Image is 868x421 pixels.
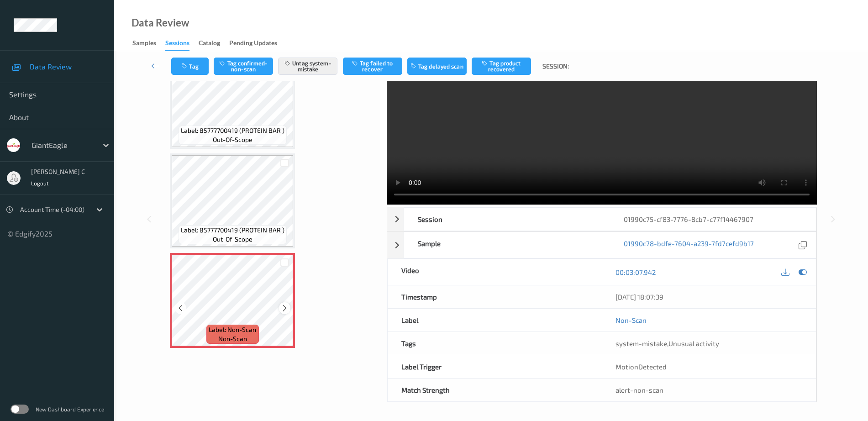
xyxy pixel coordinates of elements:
a: Non-Scan [615,316,647,325]
button: Tag product recovered [472,58,531,75]
span: Unusual activity [668,339,719,347]
a: 01990c78-bdfe-7604-a239-7fd7cefd9b17 [624,239,754,251]
a: 00:03:07.942 [615,268,656,277]
div: Timestamp [388,285,602,308]
div: Session [404,208,610,231]
div: Catalog [199,38,220,50]
button: Tag delayed scan [407,58,467,75]
div: Label [388,309,602,332]
span: Session: [542,62,569,71]
div: Tags [388,332,602,355]
span: Label: 85777700419 (PROTEIN BAR ) [181,126,284,135]
a: Sessions [165,37,199,51]
div: alert-non-scan [615,385,802,395]
div: [DATE] 18:07:39 [615,292,802,301]
div: Session01990c75-cf83-7776-8cb7-c77f14467907 [387,207,816,231]
a: Samples [132,37,165,50]
div: Sessions [165,38,189,51]
span: Label: 85777700419 (PROTEIN BAR ) [181,226,284,235]
div: Pending Updates [229,38,277,50]
span: non-scan [218,334,247,343]
span: out-of-scope [213,235,253,244]
div: MotionDetected [602,355,816,378]
button: Tag confirmed-non-scan [214,58,273,75]
span: out-of-scope [213,135,253,144]
a: Catalog [199,37,229,50]
a: Pending Updates [229,37,286,50]
div: 01990c75-cf83-7776-8cb7-c77f14467907 [610,208,816,231]
div: Sample [404,232,610,258]
div: Sample01990c78-bdfe-7604-a239-7fd7cefd9b17 [387,232,816,258]
button: Tag [171,58,209,75]
button: Tag failed to recover [343,58,402,75]
div: Video [388,259,602,285]
span: Label: Non-Scan [209,325,256,334]
div: Match Strength [388,379,602,401]
div: Label Trigger [388,355,602,378]
div: Data Review [132,18,189,27]
span: system-mistake [615,339,667,347]
div: Samples [132,38,156,50]
button: Untag system-mistake [278,58,337,75]
span: , [615,339,719,347]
